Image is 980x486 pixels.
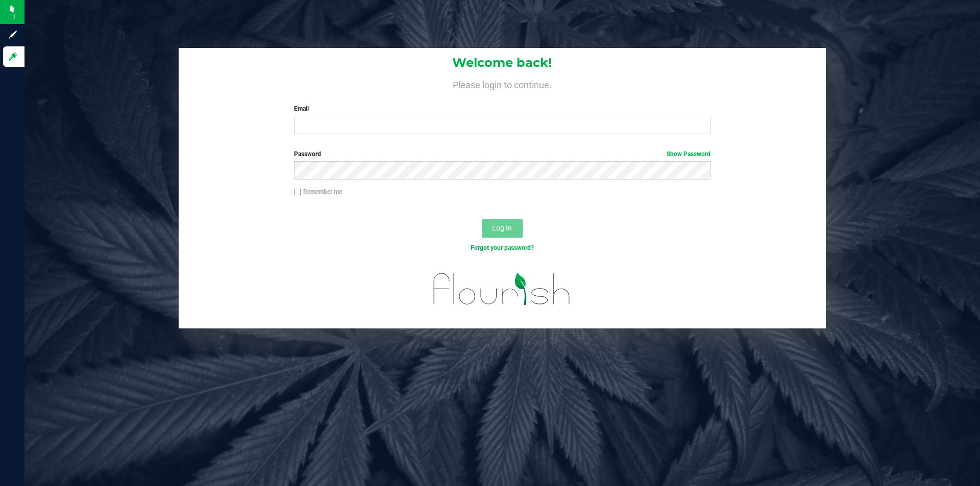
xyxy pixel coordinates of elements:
[421,263,583,315] img: flourish_logo.svg
[492,224,512,232] span: Log In
[471,244,534,251] a: Forgot your password?
[482,219,523,238] button: Log In
[667,150,710,158] a: Show Password
[294,189,301,196] input: Remember me
[8,30,18,40] inline-svg: Sign up
[294,187,342,196] label: Remember me
[179,56,826,69] h1: Welcome back!
[294,104,710,113] label: Email
[8,52,18,62] inline-svg: Log in
[179,78,826,90] h4: Please login to continue.
[294,150,321,158] span: Password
